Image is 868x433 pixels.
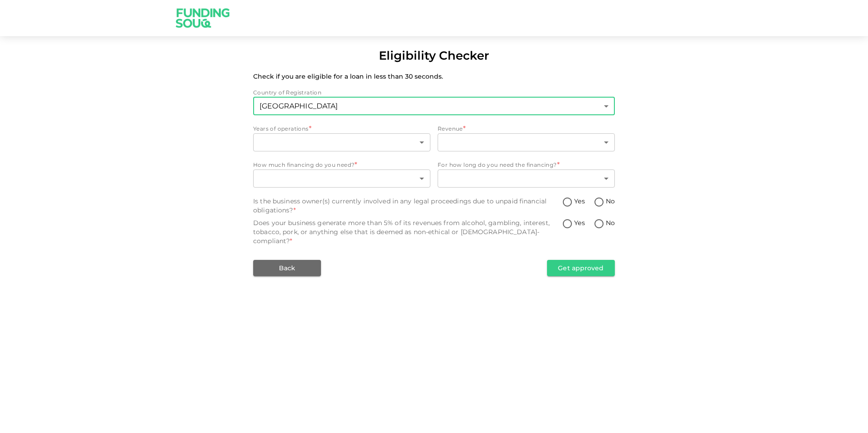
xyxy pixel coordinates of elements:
[253,260,321,276] button: Back
[574,218,585,228] span: Yes
[253,218,562,245] div: Does your business generate more than 5% of its revenues from alcohol, gambling, interest, tobacc...
[253,197,562,215] div: Is the business owner(s) currently involved in any legal proceedings due to unpaid financial obli...
[253,72,615,81] p: Check if you are eligible for a loan in less than 30 seconds.
[253,161,354,168] span: How much financing do you need?
[253,169,430,188] div: howMuchAmountNeeded
[438,133,615,151] div: revenue
[606,197,615,206] span: No
[438,169,615,188] div: howLongFinancing
[438,161,557,168] span: For how long do you need the financing?
[547,260,615,276] button: Get approved
[438,125,463,132] span: Revenue
[253,133,430,151] div: yearsOfOperations
[606,218,615,228] span: No
[379,47,489,65] div: Eligibility Checker
[574,197,585,206] span: Yes
[253,89,321,96] span: Country of Registration
[253,97,615,115] div: countryOfRegistration
[253,125,309,132] span: Years of operations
